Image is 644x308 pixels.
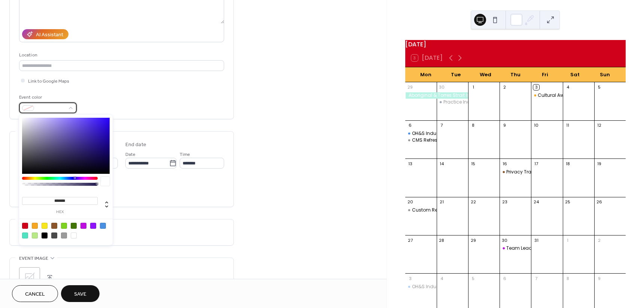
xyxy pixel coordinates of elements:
[502,275,507,281] div: 6
[531,92,562,99] div: Cultural Awareness Training (Alliance)
[412,130,556,137] div: OH&S Induction Training: Incident Reporting & Risk Assessment
[533,275,539,281] div: 7
[502,199,507,205] div: 23
[405,207,437,213] div: Custom Reporting Training Sessions (Info Xchange)
[28,77,69,85] span: Link to Google Maps
[125,141,146,149] div: End date
[506,245,556,252] div: Team Leader Training
[502,161,507,166] div: 16
[439,84,445,90] div: 30
[565,275,571,281] div: 8
[412,137,488,144] div: CMS Refresher training - VACCHO
[51,232,57,238] div: #4A4A4A
[596,275,602,281] div: 9
[565,161,571,166] div: 18
[533,161,539,166] div: 17
[596,84,602,90] div: 5
[408,237,413,243] div: 27
[22,232,28,238] div: #50E3C2
[412,207,531,213] div: Custom Reporting Training Sessions (Info Xchange)
[439,237,445,243] div: 28
[125,151,135,158] span: Date
[565,237,571,243] div: 1
[32,232,38,238] div: #B8E986
[61,285,100,302] button: Save
[19,255,48,262] span: Event image
[502,84,507,90] div: 2
[36,31,63,39] div: AI Assistant
[533,84,539,90] div: 3
[42,232,48,238] div: #000000
[405,40,626,49] div: [DATE]
[596,237,602,243] div: 2
[90,223,96,229] div: #9013FE
[470,123,476,128] div: 8
[22,29,68,39] button: AI Assistant
[533,123,539,128] div: 10
[500,245,531,252] div: Team Leader Training
[560,67,590,82] div: Sat
[500,169,531,175] div: Privacy Training
[565,199,571,205] div: 25
[502,123,507,128] div: 9
[443,99,516,105] div: Practice Induction Program (PIP)
[405,284,437,290] div: OH&S Induction Training: Incident Reporting & Risk Assessment
[590,67,620,82] div: Sun
[470,275,476,281] div: 5
[596,199,602,205] div: 26
[565,84,571,90] div: 4
[61,232,67,238] div: #9B9B9B
[19,267,40,288] div: ;
[405,92,468,99] div: Aboriginal & Torres Strait Islander Mental Health First Aid
[565,123,571,128] div: 11
[533,237,539,243] div: 31
[22,210,98,214] label: hex
[32,223,38,229] div: #F5A623
[100,223,106,229] div: #4A90E2
[408,123,413,128] div: 6
[405,137,437,144] div: CMS Refresher training - VACCHO
[530,67,560,82] div: Fri
[19,93,75,101] div: Event color
[533,199,539,205] div: 24
[408,84,413,90] div: 29
[25,290,45,298] span: Cancel
[42,223,48,229] div: #F8E71C
[71,223,77,229] div: #417505
[506,169,543,175] div: Privacy Training
[596,123,602,128] div: 12
[502,237,507,243] div: 30
[180,151,190,158] span: Time
[408,161,413,166] div: 13
[538,92,626,99] div: Cultural Awareness Training (Alliance)
[61,223,67,229] div: #7ED321
[439,275,445,281] div: 4
[470,237,476,243] div: 29
[408,275,413,281] div: 3
[411,67,441,82] div: Mon
[12,285,58,302] button: Cancel
[470,84,476,90] div: 1
[19,51,223,59] div: Location
[71,232,77,238] div: #FFFFFF
[437,99,468,105] div: Practice Induction Program (PIP)
[51,223,57,229] div: #8B572A
[500,67,530,82] div: Thu
[74,290,86,298] span: Save
[470,161,476,166] div: 15
[441,67,471,82] div: Tue
[596,161,602,166] div: 19
[439,161,445,166] div: 14
[22,223,28,229] div: #D0021B
[408,199,413,205] div: 20
[80,223,86,229] div: #BD10E0
[439,199,445,205] div: 21
[470,199,476,205] div: 22
[439,123,445,128] div: 7
[412,284,556,290] div: OH&S Induction Training: Incident Reporting & Risk Assessment
[471,67,501,82] div: Wed
[405,130,437,137] div: OH&S Induction Training: Incident Reporting & Risk Assessment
